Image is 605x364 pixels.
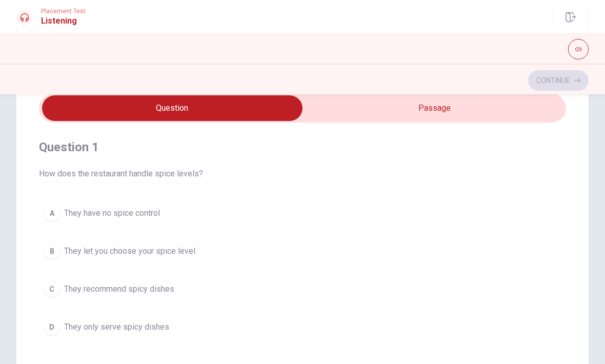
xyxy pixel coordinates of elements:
[64,207,160,219] span: They have no spice control
[39,238,566,264] button: BThey let you choose your spice level
[39,168,566,180] span: How does the restaurant handle spice levels?
[39,200,566,226] button: AThey have no spice control
[41,8,86,15] span: Placement Test
[39,276,566,302] button: CThey recommend spicy dishes
[44,205,60,221] div: A
[44,319,60,335] div: D
[64,321,169,333] span: They only serve spicy dishes
[44,281,60,297] div: C
[39,314,566,340] button: DThey only serve spicy dishes
[39,139,566,155] h4: Question 1
[64,245,195,257] span: They let you choose your spice level
[44,243,60,259] div: B
[64,283,174,295] span: They recommend spicy dishes
[41,15,86,27] h1: Listening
